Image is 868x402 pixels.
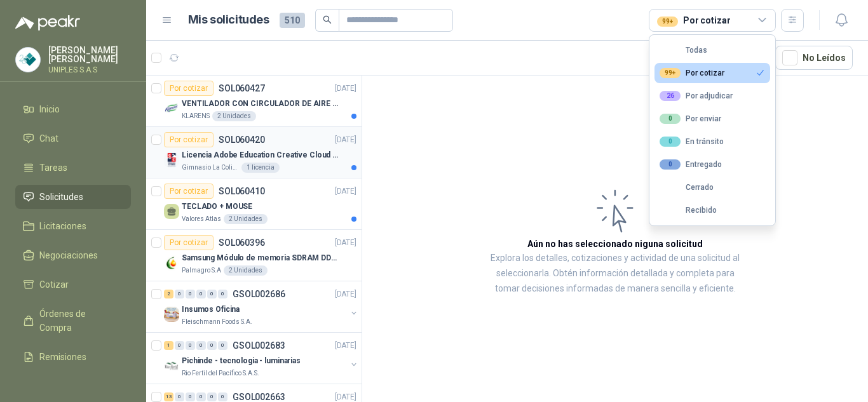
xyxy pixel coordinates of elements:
[39,161,67,175] span: Tareas
[660,206,717,215] div: Recibido
[660,68,724,78] div: Por cotizar
[164,307,179,322] img: Company Logo
[39,278,69,291] span: Cotizar
[175,290,184,298] div: 0
[660,68,681,78] div: 99+
[48,66,131,74] p: UNIPLES S.A.S
[660,183,714,192] div: Cerrado
[654,131,770,152] button: 0En tránsito
[39,131,58,145] span: Chat
[39,102,60,116] span: Inicio
[775,46,853,70] button: No Leídos
[335,237,356,249] p: [DATE]
[182,368,259,379] p: Rio Fertil del Pacífico S.A.S.
[39,350,86,364] span: Remisiones
[15,15,80,30] img: Logo peakr
[657,17,678,27] div: 99+
[489,251,741,297] p: Explora los detalles, cotizaciones y actividad de una solicitud al seleccionarla. Obtén informaci...
[218,341,227,350] div: 0
[654,40,770,60] button: Todas
[654,154,770,175] button: 0Entregado
[182,304,240,316] p: Insumos Oficina
[186,341,195,350] div: 0
[164,152,179,168] img: Company Logo
[39,219,86,233] span: Licitaciones
[224,214,268,224] div: 2 Unidades
[182,111,210,121] p: KLARENS
[15,345,131,369] a: Remisiones
[654,109,770,129] button: 0Por enviar
[654,86,770,106] button: 26Por adjudicar
[164,81,214,96] div: Por cotizar
[660,159,722,170] div: Entregado
[335,185,356,198] p: [DATE]
[657,13,730,27] div: Por cotizar
[15,126,131,151] a: Chat
[164,358,179,373] img: Company Logo
[335,134,356,146] p: [DATE]
[233,341,285,350] p: GSOL002683
[146,76,362,127] a: Por cotizarSOL060427[DATE] Company LogoVENTILADOR CON CIRCULADOR DE AIRE MULTIPROPOSITO XPOWER DE...
[164,132,214,147] div: Por cotizar
[15,214,131,238] a: Licitaciones
[196,341,206,350] div: 0
[335,288,356,300] p: [DATE]
[164,338,359,379] a: 1 0 0 0 0 0 GSOL002683[DATE] Company LogoPichinde - tecnologia - luminariasRio Fertil del Pacífic...
[182,265,221,276] p: Palmagro S.A
[39,248,98,262] span: Negociaciones
[182,201,252,213] p: TECLADO + MOUSE
[182,355,301,367] p: Pichinde - tecnologia - luminarias
[182,317,252,327] p: Fleischmann Foods S.A.
[164,392,173,401] div: 13
[212,111,256,121] div: 2 Unidades
[233,290,285,298] p: GSOL002686
[186,392,195,401] div: 0
[15,156,131,180] a: Tareas
[164,286,359,327] a: 2 0 0 0 0 0 GSOL002686[DATE] Company LogoInsumos OficinaFleischmann Foods S.A.
[48,46,131,64] p: [PERSON_NAME] [PERSON_NAME]
[654,200,770,220] button: Recibido
[15,302,131,340] a: Órdenes de Compra
[15,272,131,297] a: Cotizar
[219,84,265,93] p: SOL060427
[188,11,269,29] h1: Mis solicitudes
[218,290,227,298] div: 0
[207,290,217,298] div: 0
[527,237,703,251] h3: Aún no has seleccionado niguna solicitud
[39,190,83,204] span: Solicitudes
[182,98,340,110] p: VENTILADOR CON CIRCULADOR DE AIRE MULTIPROPOSITO XPOWER DE 14"
[280,13,305,28] span: 510
[660,91,681,101] div: 26
[39,307,119,335] span: Órdenes de Compra
[660,114,721,124] div: Por enviar
[335,83,356,95] p: [DATE]
[175,392,184,401] div: 0
[660,137,681,147] div: 0
[164,235,214,250] div: Por cotizar
[15,243,131,267] a: Negociaciones
[660,91,733,101] div: Por adjudicar
[654,177,770,198] button: Cerrado
[182,163,239,173] p: Gimnasio La Colina
[241,163,280,173] div: 1 licencia
[218,392,227,401] div: 0
[15,97,131,121] a: Inicio
[207,392,217,401] div: 0
[196,290,206,298] div: 0
[219,238,265,247] p: SOL060396
[323,15,332,24] span: search
[175,341,184,350] div: 0
[233,392,285,401] p: GSOL002663
[186,290,195,298] div: 0
[660,137,724,147] div: En tránsito
[164,101,179,116] img: Company Logo
[224,265,268,276] div: 2 Unidades
[182,252,340,264] p: Samsung Módulo de memoria SDRAM DDR4 M393A2G40DB0 de 16 GB M393A2G40DB0-CPB
[16,48,40,72] img: Company Logo
[219,187,265,196] p: SOL060410
[164,184,214,199] div: Por cotizar
[660,114,681,124] div: 0
[164,255,179,271] img: Company Logo
[196,392,206,401] div: 0
[654,63,770,83] button: 99+Por cotizar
